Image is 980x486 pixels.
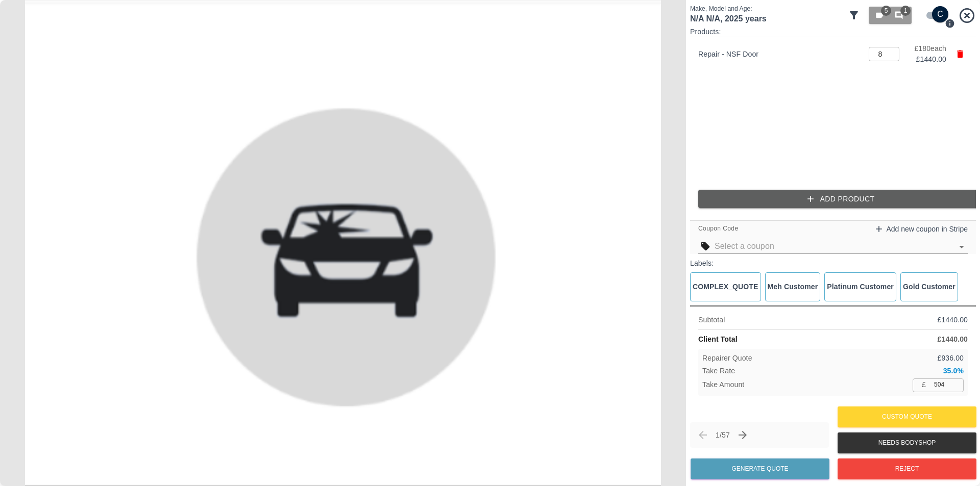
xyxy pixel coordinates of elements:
p: Repairer Quote [702,353,752,364]
p: £ 1440.00 [905,54,946,65]
button: Generate Quote [691,458,829,479]
button: Custom Quote [838,406,976,427]
p: Gold Customer [903,282,955,292]
span: Coupon Code [698,224,738,234]
svg: Press Q to switch [945,18,955,29]
p: Platinum Customer [827,282,894,292]
button: Open [954,240,969,254]
span: 5 [881,6,891,16]
p: £ [922,379,926,390]
p: Products: [690,27,976,37]
p: 1 / 57 [716,430,730,440]
p: Make, Model and Age: [690,4,844,13]
p: £ 1440.00 [938,334,968,345]
p: Repair - NSF Door [698,49,863,60]
p: Take Rate [702,366,735,376]
p: Meh Customer [768,282,818,292]
button: 51 [869,7,912,24]
p: Take Amount [702,379,744,390]
button: Next claim [734,426,751,444]
span: Next/Skip claim (→ or ↓) [734,426,751,444]
button: Reject [838,458,976,479]
p: Subtotal [698,315,725,325]
p: 35.0% [943,366,964,376]
p: Client Total [698,334,738,345]
h1: N/A N/A , 2025 years [690,13,844,24]
span: 1 [900,6,911,16]
p: £ 936.00 [937,353,964,364]
p: Labels: [690,258,976,268]
p: £ 1440.00 [938,315,968,325]
span: Previous claim (← or ↑) [694,426,712,444]
a: Add new coupon in Stripe [874,223,968,235]
input: Select a coupon [715,239,952,253]
button: Needs Bodyshop [838,432,976,453]
p: £ 180 each [905,43,946,54]
p: COMPLEX_QUOTE [693,282,758,292]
